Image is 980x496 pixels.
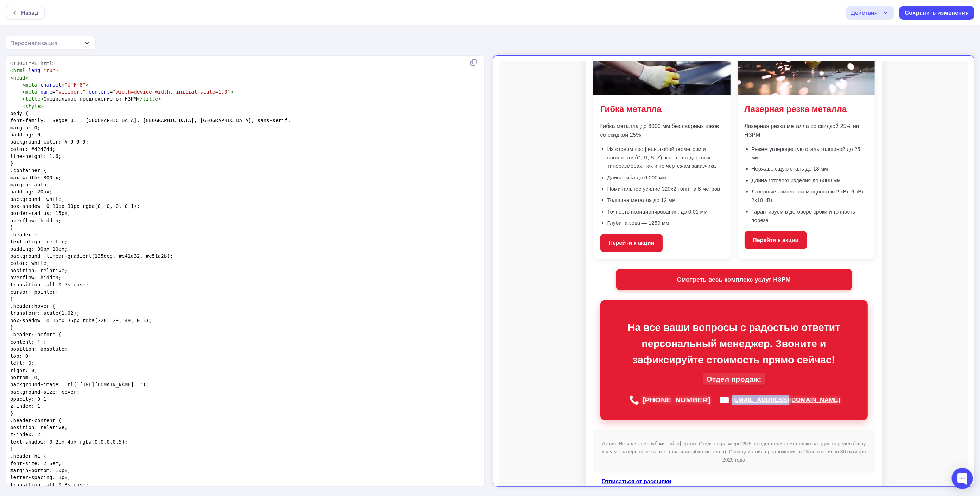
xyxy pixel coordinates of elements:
span: </ [137,96,143,102]
a: Перейти к акции [101,173,164,191]
span: text-shadow: 0 2px 4px rgba(0,0,0,0.5); [10,439,128,445]
li: Длина готового изделия до 6000 мм [253,115,369,123]
span: transition: all 0.3s ease; [10,482,89,488]
p: [PHONE_NUMBER] [143,333,211,345]
h3: Гибка металла [101,41,225,55]
span: < [22,96,25,102]
span: } [10,296,13,302]
span: background: linear-gradient(135deg, #e41d32, #c51a2b); [10,253,173,259]
div: Сохранить изменения [905,9,969,17]
span: "viewport" [56,89,86,95]
h2: На все ваши вопросы с радостью ответит персональный менеджер. Звоните и зафиксируйте стоимость пр... [108,258,362,307]
span: .container { [10,167,46,173]
span: charset [40,82,62,88]
span: > [40,103,44,109]
span: html [13,68,25,73]
span: padding: 20px; [10,189,52,195]
span: padding: 30px 10px; [10,246,68,252]
span: .header::before { [10,332,62,337]
span: 📞 [130,332,140,345]
span: .header:hover { [10,303,56,309]
span: lang [28,68,40,73]
li: Глубина зева — 1250 мм [108,158,225,166]
span: background-image: url('[URL][DOMAIN_NAME] '); [10,382,149,387]
a: Перейти к акции [246,170,308,188]
a: [EMAIL_ADDRESS][DOMAIN_NAME] [233,334,341,344]
span: color: #42474d; [10,146,56,152]
span: } [10,411,13,416]
li: Номинальное усилие 320х2 тонн на 6 метров [108,123,225,132]
span: meta [25,82,37,88]
span: < [10,75,13,81]
span: style [25,103,40,109]
li: Точность позиционирования: до 0,01 мм [108,146,225,155]
span: < [10,68,13,73]
a: Отписаться от рассылки [103,417,172,423]
span: Специальное предложение от НЗРМ [10,96,161,102]
span: < [22,82,25,88]
p: Акция. Не является публичной офертой. Скидка в размере 25% предоставляется только на один передел... [101,379,369,403]
span: "ru" [43,68,55,73]
span: > [25,75,29,81]
span: background-size: cover; [10,389,80,395]
span: = [10,82,89,88]
span: background: white; [10,196,64,202]
div: Назад [21,8,38,17]
span: overflow: hidden; [10,218,62,223]
span: position: relative; [10,268,68,273]
li: Нержавеющую сталь до 18 мм [253,103,369,112]
p: Лазерная резка металла со скидкой 25% на НЗРМ [246,61,369,78]
span: top: 0; [10,353,31,359]
span: box-shadow: 0 15px 35px rgba(228, 29, 49, 0.3); [10,318,152,323]
span: right: 0; [10,368,37,373]
span: } [10,325,13,330]
span: transition: all 0.5s ease; [10,282,89,287]
span: meta [25,89,37,95]
div: Персонализация [10,39,57,47]
span: margin: auto; [10,182,50,187]
span: head [13,75,25,81]
span: < [22,103,25,109]
span: margin-bottom: 10px; [10,468,70,473]
div: Действия [851,8,878,17]
span: <!DOCTYPE html> [10,61,56,66]
span: line-height: 1.6; [10,153,62,159]
span: > [86,82,89,88]
span: content [89,89,110,95]
span: .header-content { [10,418,62,423]
span: = = [10,89,233,95]
p: Гибка металла до 6000 мм без сварных швов со скидкой 25% [101,61,225,78]
span: margin: 0; [10,125,40,131]
span: color: white; [10,260,50,266]
span: background-color: #f9f9f9; [10,139,89,145]
button: Действия [846,6,894,20]
span: border-radius: 15px; [10,210,70,216]
span: text-align: center; [10,239,68,244]
span: = [10,68,58,73]
span: > [56,68,59,73]
span: name [40,89,52,95]
span: .header h1 { [10,453,46,459]
span: title [25,96,40,102]
span: } [10,160,13,166]
span: max-width: 800px; [10,175,62,180]
span: box-shadow: 0 10px 30px rgba(0, 0, 0, 0.1); [10,203,140,209]
span: > [158,96,161,102]
span: < [22,89,25,95]
li: Режем углеродистую сталь толщиной до 25 мм [253,84,369,101]
span: title [143,96,158,102]
span: } [10,446,13,452]
li: Гарантируем в договоре сроки и точность пореза [253,146,369,164]
li: Длина гиба до 6 000 мм [108,112,225,121]
span: transform: scale(1.02); [10,310,80,316]
span: position: relative; [10,425,68,430]
span: opacity: 0.1; [10,396,50,402]
span: left: 0; [10,360,34,366]
span: > [40,96,44,102]
span: content: ''; [10,339,46,345]
span: } [10,225,13,230]
button: Персонализация [6,36,96,50]
span: "UTF-8" [64,82,86,88]
span: overflow: hidden; [10,275,62,280]
span: cursor: pointer; [10,289,58,295]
